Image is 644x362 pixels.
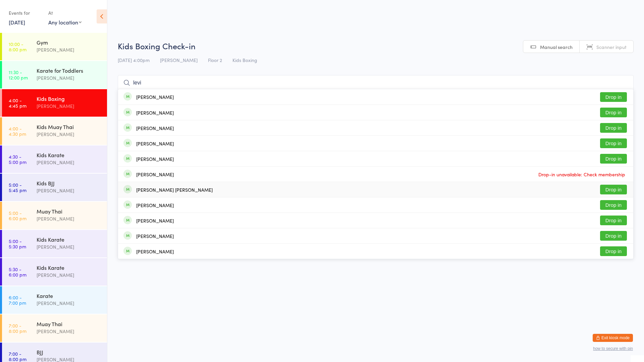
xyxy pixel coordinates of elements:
[9,182,26,193] time: 5:00 - 5:45 pm
[136,141,174,146] div: [PERSON_NAME]
[136,202,174,208] div: [PERSON_NAME]
[600,200,627,210] button: Drop in
[136,125,174,131] div: [PERSON_NAME]
[600,216,627,225] button: Drop in
[540,44,573,50] span: Manual search
[537,169,627,179] span: Drop-in unavailable: Check membership
[160,57,198,63] span: [PERSON_NAME]
[9,69,28,80] time: 11:30 - 12:00 pm
[37,39,101,46] div: Gym
[9,238,26,249] time: 5:00 - 5:30 pm
[2,174,107,201] a: 5:00 -5:45 pmKids BJJ[PERSON_NAME]
[600,246,627,256] button: Drop in
[136,156,174,162] div: [PERSON_NAME]
[37,151,101,159] div: Kids Karate
[37,327,101,335] div: [PERSON_NAME]
[2,61,107,88] a: 11:30 -12:00 pmKarate for Toddlers[PERSON_NAME]
[9,41,26,52] time: 10:00 - 8:00 pm
[593,334,633,342] button: Exit kiosk mode
[37,187,101,194] div: [PERSON_NAME]
[2,145,107,173] a: 4:30 -5:00 pmKids Karate[PERSON_NAME]
[600,231,627,241] button: Drop in
[2,89,107,117] a: 4:00 -4:45 pmKids Boxing[PERSON_NAME]
[9,266,26,277] time: 5:30 - 6:00 pm
[600,138,627,148] button: Drop in
[596,44,627,50] span: Scanner input
[37,159,101,166] div: [PERSON_NAME]
[37,348,101,356] div: BJJ
[2,258,107,286] a: 5:30 -6:00 pmKids Karate[PERSON_NAME]
[136,187,213,192] div: [PERSON_NAME] [PERSON_NAME]
[9,18,25,26] a: [DATE]
[9,7,42,18] div: Events for
[37,179,101,187] div: Kids BJJ
[136,94,174,100] div: [PERSON_NAME]
[2,314,107,342] a: 7:00 -8:00 pmMuay Thai[PERSON_NAME]
[9,98,26,108] time: 4:00 - 4:45 pm
[2,202,107,229] a: 5:00 -6:00 pmMuay Thai[PERSON_NAME]
[37,215,101,223] div: [PERSON_NAME]
[136,172,174,177] div: [PERSON_NAME]
[593,346,633,351] button: how to secure with pin
[37,236,101,243] div: Kids Karate
[9,210,26,221] time: 5:00 - 6:00 pm
[600,123,627,133] button: Drop in
[37,102,101,110] div: [PERSON_NAME]
[136,249,174,254] div: [PERSON_NAME]
[48,7,82,18] div: At
[9,295,26,305] time: 6:00 - 7:00 pm
[37,130,101,138] div: [PERSON_NAME]
[37,299,101,307] div: [PERSON_NAME]
[2,117,107,145] a: 4:00 -4:30 pmKids Muay Thai[PERSON_NAME]
[2,33,107,60] a: 10:00 -8:00 pmGym[PERSON_NAME]
[232,57,257,63] span: Kids Boxing
[2,230,107,257] a: 5:00 -5:30 pmKids Karate[PERSON_NAME]
[9,351,26,362] time: 7:00 - 8:00 pm
[37,271,101,279] div: [PERSON_NAME]
[37,207,101,215] div: Muay Thai
[37,292,101,299] div: Karate
[600,154,627,164] button: Drop in
[37,243,101,251] div: [PERSON_NAME]
[208,57,222,63] span: Floor 2
[2,286,107,314] a: 6:00 -7:00 pmKarate[PERSON_NAME]
[118,40,634,51] h2: Kids Boxing Check-in
[48,18,82,26] div: Any location
[136,110,174,115] div: [PERSON_NAME]
[600,185,627,194] button: Drop in
[9,323,26,334] time: 7:00 - 8:00 pm
[9,126,26,136] time: 4:00 - 4:30 pm
[118,75,634,90] input: Search
[136,233,174,239] div: [PERSON_NAME]
[9,154,26,165] time: 4:30 - 5:00 pm
[37,320,101,327] div: Muay Thai
[37,264,101,271] div: Kids Karate
[118,57,150,63] span: [DATE] 4:00pm
[37,95,101,102] div: Kids Boxing
[37,74,101,82] div: [PERSON_NAME]
[37,46,101,54] div: [PERSON_NAME]
[37,123,101,130] div: Kids Muay Thai
[600,92,627,102] button: Drop in
[37,67,101,74] div: Karate for Toddlers
[136,218,174,223] div: [PERSON_NAME]
[600,108,627,117] button: Drop in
